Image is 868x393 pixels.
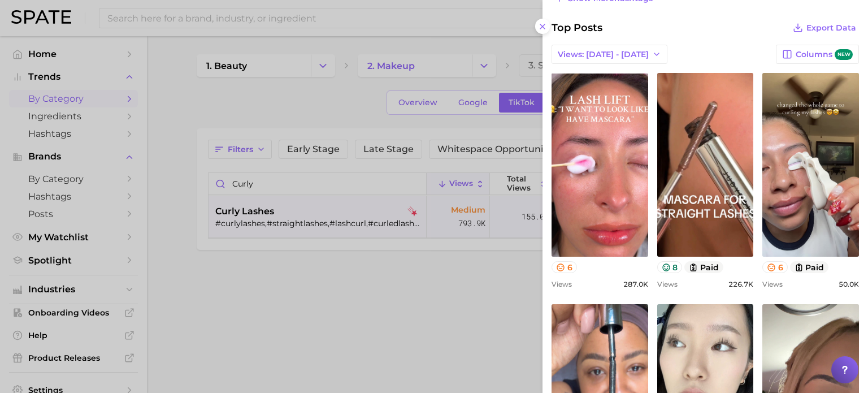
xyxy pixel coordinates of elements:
[796,49,853,60] span: Columns
[552,280,572,288] span: Views
[835,49,853,60] span: new
[552,261,577,273] button: 6
[790,20,859,36] button: Export Data
[552,20,602,36] span: Top Posts
[762,280,783,288] span: Views
[552,45,667,64] button: Views: [DATE] - [DATE]
[762,261,788,273] button: 6
[657,280,678,288] span: Views
[657,261,683,273] button: 8
[776,45,859,64] button: Columnsnew
[839,280,859,288] span: 50.0k
[790,261,829,273] button: paid
[728,280,753,288] span: 226.7k
[558,50,649,59] span: Views: [DATE] - [DATE]
[684,261,723,273] button: paid
[806,23,856,33] span: Export Data
[623,280,648,288] span: 287.0k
